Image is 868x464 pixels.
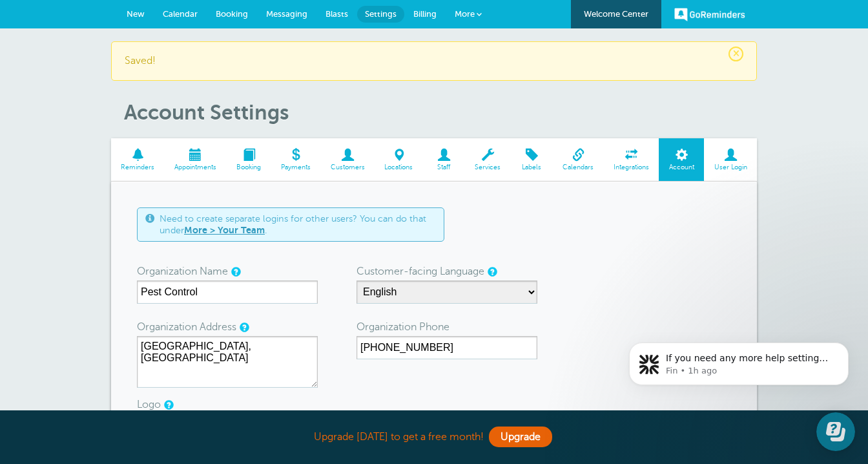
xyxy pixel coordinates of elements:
[165,138,227,182] a: Appointments
[517,163,546,171] span: Labels
[227,138,271,182] a: Booking
[710,163,750,171] span: User Login
[488,268,495,276] a: The customer-facing language is the language used for the parts of GoReminders your customers cou...
[665,163,697,171] span: Account
[455,9,475,19] span: More
[277,163,314,171] span: Payments
[489,427,552,447] a: Upgrade
[184,225,265,235] a: More > Your Team
[728,47,743,61] span: ×
[704,138,757,182] a: User Login
[160,213,436,236] span: Need to create separate logins for other users? You can do that under .
[125,55,743,67] p: Saved!
[231,268,239,276] a: This will be used as the 'From' name for email reminders and messages, and also in the unsubscrib...
[127,9,145,19] span: New
[357,6,404,23] a: Settings
[465,138,511,182] a: Services
[216,9,248,19] span: Booking
[111,423,757,451] div: Upgrade [DATE] to get a free month!
[327,163,368,171] span: Customers
[233,163,265,171] span: Booking
[610,163,653,171] span: Integrations
[553,138,604,182] a: Calendars
[413,9,437,19] span: Billing
[137,336,318,388] textarea: [GEOGRAPHIC_DATA], [GEOGRAPHIC_DATA]
[429,163,459,171] span: Staff
[137,317,236,337] label: Organization Address
[375,138,423,182] a: Locations
[111,138,165,182] a: Reminders
[604,138,659,182] a: Integrations
[381,163,417,171] span: Locations
[137,261,228,282] label: Organization Name
[124,100,757,125] h1: Account Settings
[240,323,247,332] a: A physical address, where you can receive mail, is required to be included in any marketing email...
[171,163,220,171] span: Appointments
[325,9,348,19] span: Blasts
[356,261,484,282] label: Customer-facing Language
[164,401,172,409] a: If you upload a logo here it will be added to your email reminders, email message blasts, and Rev...
[137,394,161,415] label: Logo
[356,317,449,337] label: Organization Phone
[320,138,375,182] a: Customers
[271,138,320,182] a: Payments
[423,138,465,182] a: Staff
[365,9,397,19] span: Settings
[511,138,553,182] a: Labels
[163,9,198,19] span: Calendar
[559,163,597,171] span: Calendars
[266,9,307,19] span: Messaging
[118,163,158,171] span: Reminders
[471,163,504,171] span: Services
[610,315,868,458] iframe: Intercom notifications message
